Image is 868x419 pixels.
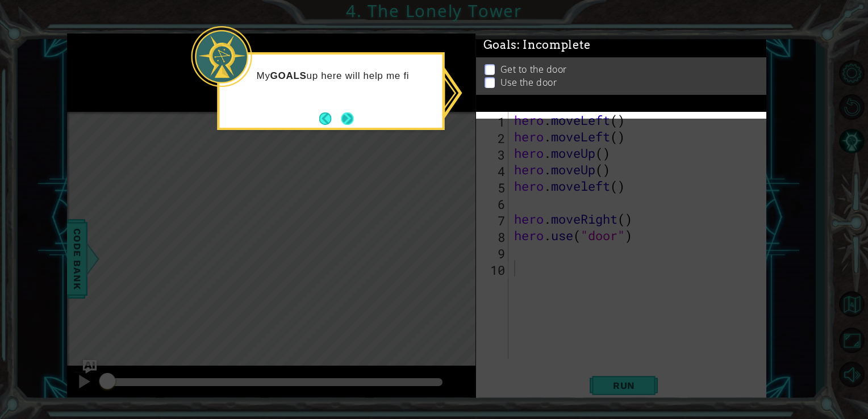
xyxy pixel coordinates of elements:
[319,112,341,125] button: Back
[257,70,435,82] p: My up here will help me fi
[500,76,557,89] p: Use the door
[270,70,307,81] strong: GOALS
[500,63,567,76] p: Get to the door
[478,114,508,130] div: 1
[517,38,590,52] span: : Incomplete
[483,38,591,52] span: Goals
[341,112,354,125] button: Next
